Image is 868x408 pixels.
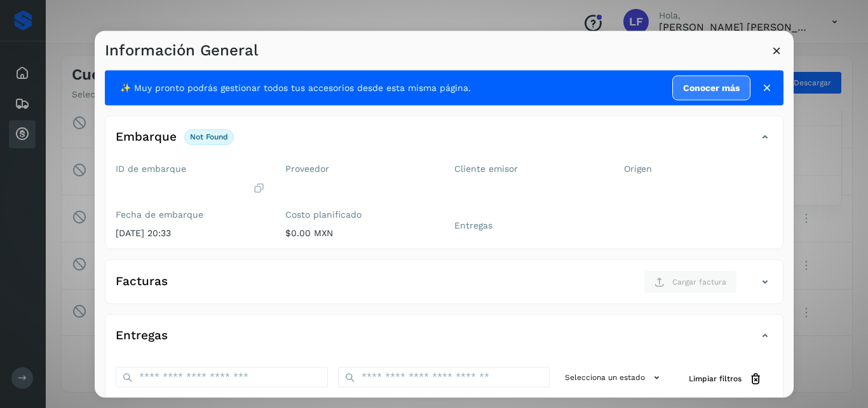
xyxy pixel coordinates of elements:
[672,75,750,100] a: Conocer más
[454,220,604,231] label: Entregas
[672,276,726,287] span: Cargar factura
[105,126,783,158] div: Embarquenot found
[454,163,604,174] label: Cliente emisor
[190,132,228,141] p: not found
[285,228,435,239] p: $0.00 MXN
[689,373,742,384] span: Limpiar filtros
[105,270,783,303] div: FacturasCargar factura
[116,274,168,289] h4: Facturas
[285,163,435,174] label: Proveedor
[679,367,773,390] button: Limpiar filtros
[116,130,177,144] h4: Embarque
[624,163,773,174] label: Origen
[116,163,265,174] label: ID de embarque
[285,209,435,220] label: Costo planificado
[116,209,265,220] label: Fecha de embarque
[116,328,168,343] h4: Entregas
[644,270,737,293] button: Cargar factura
[105,41,258,59] h3: Información General
[120,81,471,94] span: ✨ Muy pronto podrás gestionar todos tus accesorios desde esta misma página.
[560,367,668,388] button: Selecciona un estado
[116,228,265,239] p: [DATE] 20:33
[105,325,783,356] div: Entregas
